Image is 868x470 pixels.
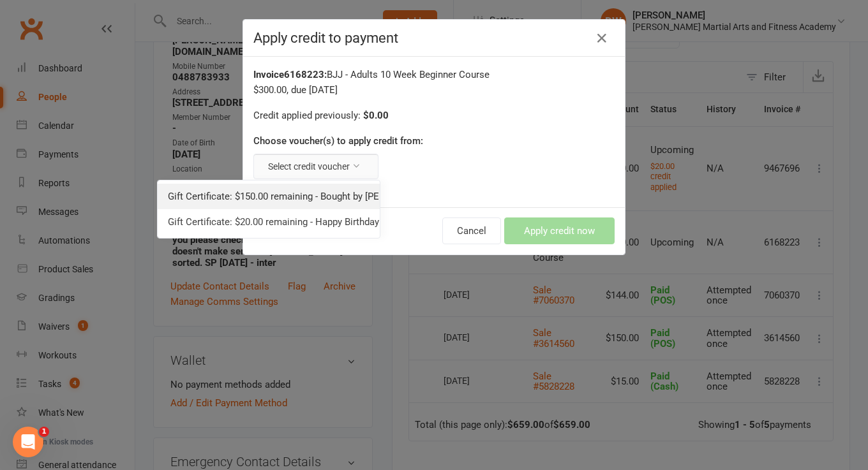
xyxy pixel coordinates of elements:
strong: $0.00 [363,110,389,121]
iframe: Intercom live chat [13,427,43,457]
button: Select credit voucher [253,154,378,179]
div: BJJ - Adults 10 Week Beginner Course $300.00 , due [DATE] [253,67,615,98]
a: Gift Certificate: $20.00 remaining - Happy Birthday! From the [PERSON_NAME] Team [158,209,380,235]
span: 1 [39,427,49,437]
label: Choose voucher(s) to apply credit from: [253,133,423,149]
a: Gift Certificate: $150.00 remaining - Bought by [PERSON_NAME] for his birthday on [DEMOGRAPHIC_DATA] [158,184,380,209]
a: Close [592,28,612,48]
strong: Invoice 6168223 : [253,69,327,80]
h4: Apply credit to payment [253,30,615,46]
div: Credit applied previously: [253,108,615,123]
button: Cancel [442,217,501,244]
